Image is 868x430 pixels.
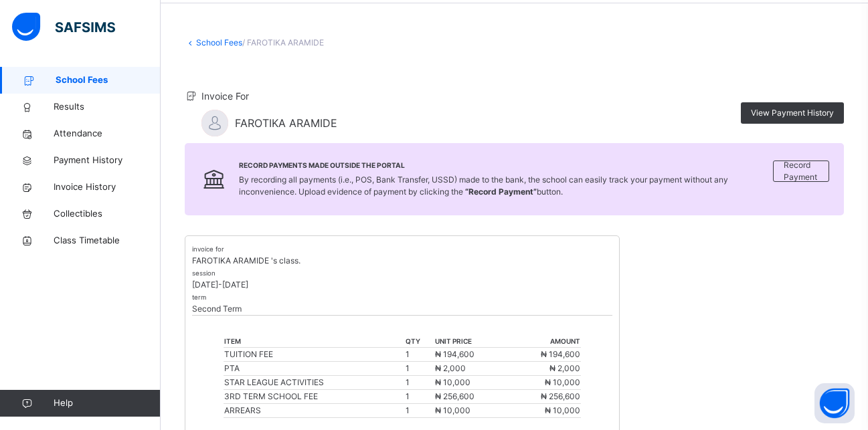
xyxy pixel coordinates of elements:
span: Class Timetable [54,234,161,247]
span: Attendance [54,127,161,140]
span: ₦ 2,000 [435,363,466,373]
span: Collectibles [54,207,161,221]
span: FAROTIKA ARAMIDE [235,115,337,131]
div: TUITION FEE [224,348,404,360]
span: ₦ 194,600 [435,349,474,359]
small: invoice for [192,245,224,253]
p: Second Term [192,303,612,315]
span: ₦ 2,000 [549,363,580,373]
small: term [192,294,206,301]
span: Record Payments Made Outside the Portal [239,160,773,171]
span: ₦ 10,000 [545,405,580,415]
div: 3RD TERM SCHOOL FEE [224,391,404,403]
span: Payment History [54,154,161,167]
span: ₦ 194,600 [541,349,580,359]
span: Invoice History [54,181,161,194]
span: View Payment History [751,107,834,119]
td: 1 [405,390,434,404]
div: PTA [224,362,404,374]
p: FAROTIKA ARAMIDE 's class. [192,255,612,267]
img: safsims [12,13,115,41]
th: qty [405,336,434,348]
div: STAR LEAGUE ACTIVITIES [224,377,404,389]
span: By recording all payments (i.e., POS, Bank Transfer, USSD) made to the bank, the school can easil... [239,175,728,197]
th: amount [507,336,581,348]
span: ₦ 256,600 [435,391,474,401]
div: ARREARS [224,405,404,417]
td: 1 [405,348,434,362]
span: ₦ 10,000 [435,405,470,415]
span: School Fees [56,74,161,87]
td: 1 [405,362,434,376]
span: Record Payment [784,159,818,183]
span: Invoice For [201,90,249,102]
small: session [192,270,215,277]
p: [DATE]-[DATE] [192,279,612,291]
a: School Fees [196,37,242,47]
th: item [224,336,405,348]
span: ₦ 10,000 [545,377,580,387]
b: “Record Payment” [465,187,537,197]
span: Results [54,100,161,114]
td: 1 [405,376,434,390]
span: ₦ 256,600 [541,391,580,401]
span: ₦ 10,000 [435,377,470,387]
td: 1 [405,404,434,418]
button: Open asap [814,383,855,423]
th: unit price [434,336,508,348]
span: / FAROTIKA ARAMIDE [242,37,324,47]
span: Help [54,397,160,410]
